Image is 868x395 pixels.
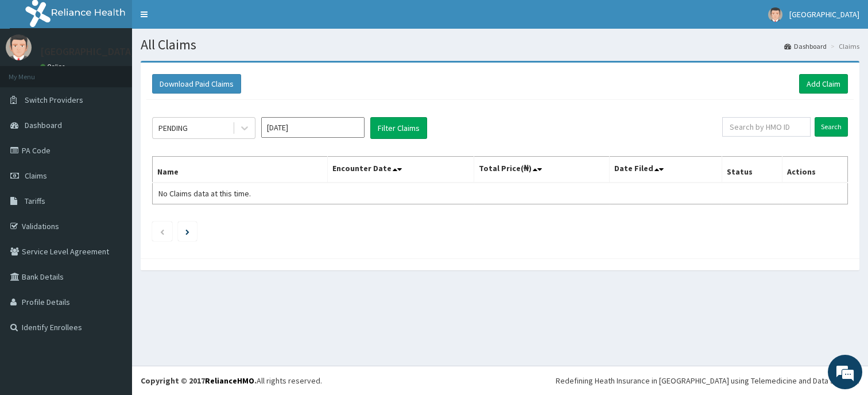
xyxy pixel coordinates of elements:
button: Filter Claims [370,117,427,139]
th: Actions [782,157,848,183]
th: Date Filed [610,157,722,183]
a: Previous page [160,226,165,237]
th: Encounter Date [328,157,474,183]
h1: All Claims [141,37,859,52]
img: d_794563401_company_1708531726252_794563401 [21,57,46,86]
a: Add Claim [799,74,848,94]
textarea: Type your message and hit 'Enter' [6,269,219,309]
span: No Claims data at this time. [158,188,251,199]
img: User Image [6,34,32,60]
div: Redefining Heath Insurance in [GEOGRAPHIC_DATA] using Telemedicine and Data Science! [556,375,859,386]
button: Download Paid Claims [152,74,241,94]
img: User Image [768,7,782,22]
span: Tariffs [25,196,45,206]
span: [GEOGRAPHIC_DATA] [789,9,859,20]
div: Minimize live chat window [188,6,216,33]
footer: All rights reserved. [132,366,868,395]
div: Chat with us now [60,64,193,79]
a: Next page [185,226,189,237]
div: PENDING [158,122,188,134]
span: Dashboard [25,120,62,130]
th: Total Price(₦) [474,157,610,183]
strong: Copyright © 2017 . [141,375,257,386]
a: RelianceHMO [205,375,254,386]
th: Name [153,157,328,183]
span: Switch Providers [25,95,83,105]
p: [GEOGRAPHIC_DATA] [40,47,135,57]
span: Claims [25,171,47,181]
li: Claims [828,41,859,51]
a: Online [40,63,68,71]
th: Status [722,157,782,183]
input: Select Month and Year [261,117,365,138]
input: Search [815,117,848,137]
input: Search by HMO ID [722,117,811,137]
span: We're online! [67,122,158,238]
a: Dashboard [784,41,827,51]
